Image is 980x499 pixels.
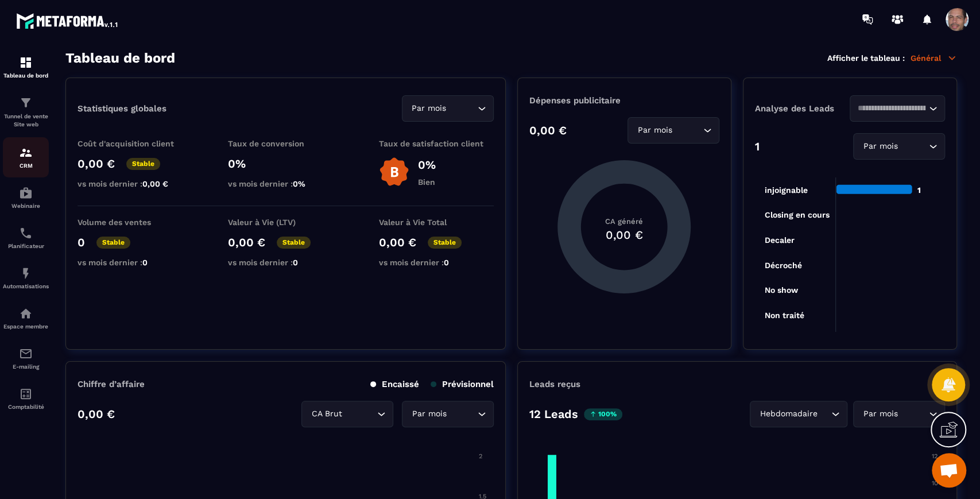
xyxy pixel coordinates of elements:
[755,103,850,114] p: Analyse des Leads
[529,95,719,106] p: Dépenses publicitaire
[635,124,675,137] span: Par mois
[19,307,33,320] img: automations
[3,323,49,330] p: Espace membre
[449,408,475,420] input: Search for option
[277,237,311,249] p: Stable
[78,139,192,148] p: Coût d'acquisition client
[850,95,945,122] div: Search for option
[309,408,344,420] span: CA Brut
[431,379,494,389] p: Prévisionnel
[19,226,33,240] img: scheduler
[78,379,145,389] p: Chiffre d’affaire
[228,258,343,267] p: vs mois dernier :
[78,218,192,227] p: Volume des ventes
[428,237,462,249] p: Stable
[78,157,115,171] p: 0,00 €
[853,401,945,427] div: Search for option
[3,258,49,298] a: automationsautomationsAutomatisations
[820,408,828,420] input: Search for option
[750,401,847,427] div: Search for option
[932,453,966,488] a: Ouvrir le chat
[857,102,926,115] input: Search for option
[418,177,436,187] p: Bien
[228,179,343,188] p: vs mois dernier :
[228,218,343,227] p: Valeur à Vie (LTV)
[16,10,119,31] img: logo
[900,408,926,420] input: Search for option
[3,283,49,289] p: Automatisations
[126,158,160,170] p: Stable
[19,56,33,69] img: formation
[853,133,945,160] div: Search for option
[78,258,192,267] p: vs mois dernier :
[931,479,938,487] tspan: 10
[379,235,416,249] p: 0,00 €
[584,408,622,420] p: 100%
[764,235,794,245] tspan: Decaler
[764,311,804,320] tspan: Non traité
[379,218,494,227] p: Valeur à Vie Total
[900,140,926,153] input: Search for option
[301,401,393,427] div: Search for option
[757,408,820,420] span: Hebdomadaire
[3,72,49,79] p: Tableau de bord
[627,117,719,144] div: Search for option
[3,363,49,370] p: E-mailing
[78,407,115,421] p: 0,00 €
[931,452,937,460] tspan: 12
[529,379,580,389] p: Leads reçus
[3,177,49,218] a: automationsautomationsWebinaire
[78,179,192,188] p: vs mois dernier :
[78,235,85,249] p: 0
[3,378,49,419] a: accountantaccountantComptabilité
[402,95,494,122] div: Search for option
[444,258,449,267] span: 0
[19,186,33,200] img: automations
[379,258,494,267] p: vs mois dernier :
[228,139,343,148] p: Taux de conversion
[3,203,49,209] p: Webinaire
[19,96,33,110] img: formation
[3,404,49,410] p: Comptabilité
[293,179,305,188] span: 0%
[293,258,298,267] span: 0
[409,408,449,420] span: Par mois
[755,140,760,153] p: 1
[3,298,49,338] a: automationsautomationsEspace membre
[529,407,578,421] p: 12 Leads
[861,408,900,420] span: Par mois
[827,53,905,63] p: Afficher le tableau :
[3,87,49,137] a: formationformationTunnel de vente Site web
[861,140,900,153] span: Par mois
[529,123,567,137] p: 0,00 €
[3,137,49,177] a: formationformationCRM
[19,146,33,160] img: formation
[409,102,449,115] span: Par mois
[96,237,130,249] p: Stable
[142,258,148,267] span: 0
[344,408,374,420] input: Search for option
[379,139,494,148] p: Taux de satisfaction client
[370,379,419,389] p: Encaissé
[764,185,807,195] tspan: injoignable
[142,179,168,188] span: 0,00 €
[65,50,175,66] h3: Tableau de bord
[449,102,475,115] input: Search for option
[228,235,265,249] p: 0,00 €
[3,338,49,378] a: emailemailE-mailing
[764,285,798,295] tspan: No show
[3,163,49,169] p: CRM
[418,158,436,172] p: 0%
[19,266,33,280] img: automations
[19,347,33,361] img: email
[3,218,49,258] a: schedulerschedulerPlanificateur
[764,260,801,269] tspan: Décroché
[675,124,700,137] input: Search for option
[478,452,482,460] tspan: 2
[402,401,494,427] div: Search for option
[3,113,49,129] p: Tunnel de vente Site web
[19,387,33,401] img: accountant
[3,243,49,249] p: Planificateur
[911,53,957,63] p: Général
[379,157,409,187] img: b-badge-o.b3b20ee6.svg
